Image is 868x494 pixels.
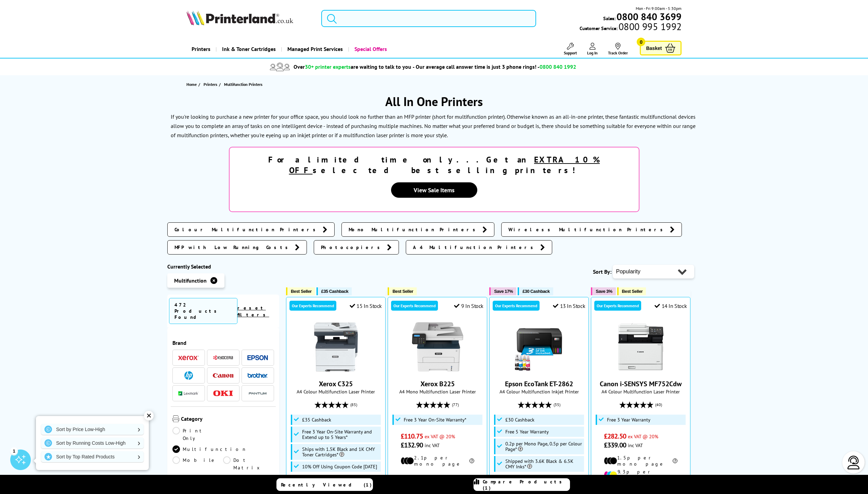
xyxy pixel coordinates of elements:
[213,373,233,378] img: Canon
[247,389,268,398] a: Pantum
[167,222,335,237] a: Colour Multifunction Printers
[181,415,274,424] span: Category
[310,367,362,374] a: Xerox C325
[302,464,377,469] span: 10% Off Using Coupon Code [DATE]
[222,40,276,58] span: Ink & Toner Cartridges
[388,287,417,295] button: Best Seller
[204,81,219,88] a: Printers
[319,379,353,388] a: Xerox C325
[350,302,382,309] div: 15 In Stock
[591,287,616,295] button: Save 3%
[401,455,474,467] li: 2.1p per mono page
[289,301,336,311] div: Our Experts Recommend
[413,244,537,251] span: A4 Multifunction Printers
[604,469,677,481] li: 9.3p per colour page
[596,289,612,294] span: Save 3%
[172,415,179,422] img: Category
[618,23,682,30] span: 0800 995 1992
[628,433,658,440] span: ex VAT @ 20%
[564,43,577,55] a: Support
[167,263,280,270] div: Currently Selected
[406,240,552,255] a: A4 Multifunction Printers
[174,277,207,284] span: Multifunction
[522,289,549,294] span: £30 Cashback
[425,442,440,448] span: inc VAT
[204,81,217,88] span: Printers
[247,371,268,380] a: Brother
[564,50,577,55] span: Support
[169,298,237,324] span: 472 Products Found
[640,41,682,55] a: Basket 0
[247,373,268,378] img: Brother
[493,301,540,311] div: Our Experts Recommend
[172,339,274,346] span: Brand
[171,113,696,129] p: If you're looking to purchase a new printer for your office space, you should look no further tha...
[454,302,483,309] div: 9 In Stock
[184,371,193,380] img: HP
[213,389,233,398] a: OKI
[341,222,494,237] a: Mono Multifunction Printers
[617,10,682,23] b: 0800 840 3699
[213,371,233,380] a: Canon
[404,417,466,422] span: Free 3 Year On-Site Warranty*
[518,287,553,295] button: £30 Cashback
[178,391,199,395] img: Lexmark
[593,268,611,275] span: Sort By:
[349,226,479,233] span: Mono Multifunction Printers
[41,424,144,435] a: Sort by Price Low-High
[247,353,268,362] a: Epson
[493,388,585,395] span: A4 Colour Multifunction Inkjet Printer
[186,10,293,25] img: Printerland Logo
[294,63,411,70] span: Over are waiting to talk to you
[213,353,233,362] a: Kyocera
[646,43,662,53] span: Basket
[305,63,351,70] span: 30+ printer experts
[501,222,682,237] a: Wireless Multifunction Printers
[174,226,319,233] span: Colour Multifunction Printers
[10,447,18,455] div: 1
[508,226,666,233] span: Wireless Multifunction Printers
[412,367,463,374] a: Xerox B225
[178,389,199,398] a: Lexmark
[554,398,560,411] span: (35)
[302,446,379,457] span: Ships with 1.5K Black and 1K CMY Toner Cartridges*
[41,451,144,462] a: Sort by Top Rated Products
[425,433,455,440] span: ex VAT @ 20%
[594,301,641,311] div: Our Experts Recommend
[172,456,223,471] a: Mobile
[174,244,292,251] span: MFP with Low Running Costs
[505,441,583,452] span: 0.2p per Mono Page, 0.5p per Colour Page*
[302,429,379,440] span: Free 3 Year On-Site Warranty and Extend up to 5 Years*
[247,355,268,360] img: Epson
[144,411,154,420] div: ✕
[483,479,570,491] span: Compare Products (1)
[604,455,677,467] li: 1.5p per mono page
[178,353,199,362] a: Xerox
[171,122,696,139] p: No matter what your preferred brand or budget is, there should be something suitable for everyone...
[321,289,348,294] span: £35 Cashback
[302,417,331,422] span: £35 Cashback
[276,478,373,491] a: Recently Viewed (1)
[321,244,384,251] span: Photocopiers
[391,472,483,491] div: modal_delivery
[580,23,682,31] span: Customer Service:
[178,355,199,360] img: Xerox
[600,379,682,388] a: Canon i-SENSYS MF752Cdw
[401,441,423,450] span: £132.90
[636,5,682,12] span: Mon - Fri 9:00am - 5:30pm
[514,367,565,374] a: Epson EcoTank ET-2862
[420,379,455,388] a: Xerox B225
[213,355,233,360] img: Kyocera
[603,15,616,22] span: Sales:
[401,432,423,441] span: £110.75
[291,289,312,294] span: Best Seller
[286,287,315,295] button: Best Seller
[553,302,585,309] div: 13 In Stock
[505,379,573,388] a: Epson EcoTank ET-2862
[41,438,144,448] a: Sort by Running Costs Low-High
[391,388,483,395] span: A4 Mono Multifunction Laser Printer
[622,289,643,294] span: Best Seller
[186,40,216,58] a: Printers
[391,301,438,311] div: Our Experts Recommend
[474,478,570,491] a: Compare Products (1)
